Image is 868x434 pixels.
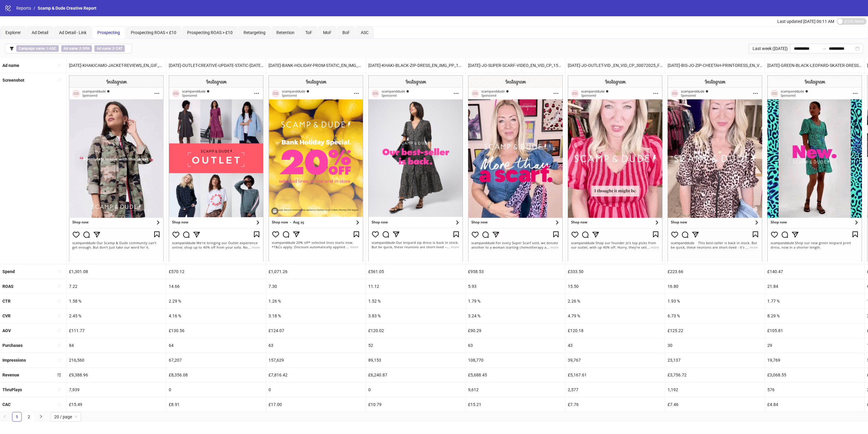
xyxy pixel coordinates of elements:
div: 15.50 [565,279,665,294]
div: [DATE]-KHAKI-BLACK-ZIP-DRESS_EN_IMG_PP_12082025_F_CC_SC1_USP11_NEW-IN [366,58,465,73]
div: 2,577 [565,382,665,397]
div: [DATE]-BANK-HOLIDAY-PROM-STATIC_EN_IMG_CP_15082025_F_CC_SC1_USP1_BANK-HOLIDAY [266,58,366,73]
li: 2 [24,412,34,422]
div: £1,071.26 [266,264,366,279]
div: 4.79 % [565,309,665,323]
div: 2.45 % [67,309,166,323]
div: £130.56 [166,323,266,338]
span: sort-ascending [57,284,61,288]
b: DPA [83,46,90,51]
div: 4.16 % [166,309,266,323]
div: £5,688.45 [466,368,565,382]
li: / [33,5,35,11]
div: 84 [67,338,166,353]
b: Revenue [2,373,19,377]
div: 2.26 % [565,294,665,308]
b: Ad name [64,46,78,51]
button: right [36,412,46,422]
span: sort-ascending [57,313,61,318]
span: Retention [276,30,294,35]
div: £124.07 [266,323,366,338]
div: 67,207 [166,353,266,367]
div: 29 [765,338,864,353]
span: sort-descending [57,373,61,377]
div: [DATE]-JO-OUTLET-VID _EN_VID_CP_30072025_F_CC_SC12_USP3_OUTLET-UPDATE [565,58,665,73]
div: £958.53 [466,264,565,279]
span: Prospecting ROAS < £10 [131,30,176,35]
div: 3.24 % [466,309,565,323]
div: £223.66 [665,264,765,279]
b: AOV [2,328,11,333]
div: 16.80 [665,279,765,294]
button: Campaign name ∋ ASCAd name ∌ DPAAd name ∌ CAT [5,44,132,53]
div: 7.30 [266,279,366,294]
span: Prospecting [97,30,120,35]
div: 1.26 % [266,294,366,308]
span: Last updated [DATE] 06:11 AM [777,19,834,24]
img: Screenshot 120231652273780005 [668,75,762,261]
span: sort-ascending [57,328,61,332]
div: 7.22 [67,279,166,294]
span: Scamp & Dude Creative Report [38,6,96,11]
div: 1.52 % [366,294,465,308]
img: Screenshot 120231653578550005 [169,75,263,261]
b: Screenshot [2,78,24,83]
span: right [39,415,43,418]
span: Prospecting ROAS > £10 [187,30,233,35]
span: Ad Detail [32,30,48,35]
div: £6,240.87 [366,368,465,382]
div: [DATE]-BIS-JO-ZIP-CHEETAH-PRINT-DRESS_EN_VID_PP_17062025_F_CC_SC7_USP14_BACKINSTOCK_JO-FOUNDER [665,58,765,73]
span: sort-ascending [57,343,61,348]
div: 3.18 % [266,309,366,323]
div: £111.77 [67,323,166,338]
a: Reports [15,5,32,11]
div: £15.21 [466,397,565,412]
img: Screenshot 120232429129060005 [468,75,563,261]
div: 19,769 [765,353,864,367]
div: 21.84 [765,279,864,294]
li: Next Page [36,412,46,422]
div: 1.77 % [765,294,864,308]
div: £17.00 [266,397,366,412]
div: £10.79 [366,397,465,412]
div: £570.12 [166,264,266,279]
div: £9,388.96 [67,368,166,382]
div: 14.66 [166,279,266,294]
div: £125.22 [665,323,765,338]
div: 8.29 % [765,309,864,323]
div: 39,767 [565,353,665,367]
div: 64 [166,338,266,353]
div: 1.58 % [67,294,166,308]
div: £90.29 [466,323,565,338]
div: £8.91 [166,397,266,412]
div: 7,939 [67,382,166,397]
div: 0 [166,382,266,397]
span: sort-ascending [57,78,61,82]
span: Explorer [5,30,21,35]
li: 1 [12,412,22,422]
div: £7.46 [665,397,765,412]
div: £1,301.08 [67,264,166,279]
span: sort-ascending [57,358,61,362]
b: ThruPlays [2,387,22,392]
div: £120.02 [366,323,465,338]
div: £105.81 [765,323,864,338]
a: 2 [24,412,33,421]
span: sort-ascending [57,402,61,407]
img: Screenshot 120232426425430005 [368,75,463,261]
div: [DATE]-JO-SUPER-SCARF-VIDEO_EN_VID_CP_15082025_F_CC_SC12_USP11_JO-FOUNDER [466,58,565,73]
img: Screenshot 120232266391670005 [69,75,164,261]
div: 9,612 [466,382,565,397]
div: 216,560 [67,353,166,367]
span: BoF [342,30,350,35]
b: ROAS [2,284,14,289]
b: CAT [116,46,122,51]
span: Retargeting [244,30,266,35]
div: 89,153 [366,353,465,367]
div: £4.84 [765,397,864,412]
div: 2.29 % [166,294,266,308]
div: Page Size [51,412,81,422]
span: sort-ascending [57,388,61,392]
b: CAC [2,402,11,407]
div: 6.73 % [665,309,765,323]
